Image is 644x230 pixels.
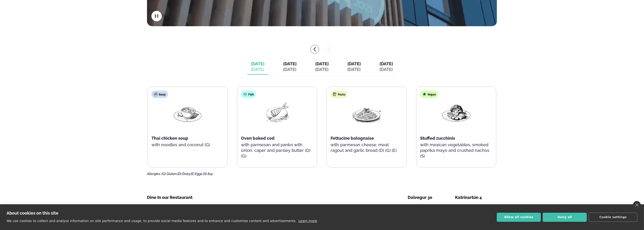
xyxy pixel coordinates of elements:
span: (E) Eggs, [191,172,203,176]
button: [DATE] [DATE] [344,59,365,75]
a: close [633,201,641,209]
p: with mexican vegetables, smoked paprika mayo and crushed nachos (S) [420,142,492,159]
span: [DATE] [380,61,393,66]
span: (S) Soy [203,172,213,176]
button: Allow all cookies [497,213,541,222]
span: [DATE] [251,61,264,66]
span: Stuffed zucchinis [420,136,455,141]
span: (G) Gluten, [162,172,177,176]
div: Katrínartún 4 [455,195,497,200]
img: Spagetti.png [352,102,382,124]
span: [DATE] [283,61,297,66]
span: Allergies: [147,172,161,176]
div: [DATE] [347,67,361,72]
div: [DATE] [251,67,264,72]
span: Thai chicken soup [151,136,188,141]
button: [DATE] [DATE] [312,59,332,75]
p: with noodles and coconut (G) [151,142,224,148]
span: [DATE] [347,61,361,66]
button: [DATE] [DATE] [279,59,300,75]
div: Dalvegur 30 [408,195,450,200]
img: soup.svg [154,92,158,96]
img: Fish.png [262,102,292,123]
div: [DATE] [315,67,329,72]
button: Deny all [543,213,587,222]
span: (D) Dairy, [177,172,191,176]
div: Fish [241,91,256,98]
button: Cookie settings [589,213,637,222]
strong: About cookies on this site [7,211,58,215]
p: with parmesan cheese, meat ragout and garlic bread (D) (G) (E) [331,142,403,153]
p: with parmesan and panko with onion, caper and parsley butter (D) (G) [241,142,313,159]
img: Soup.png [173,102,203,124]
div: [DATE] [380,67,393,72]
img: Vegan.svg [422,92,426,96]
img: pasta.svg [333,92,337,96]
button: [DATE] [DATE] [247,59,268,75]
div: Vegan [420,91,438,98]
button: menu-btn-left [310,45,319,54]
button: menu-btn-right [325,45,333,54]
span: Fettucine bolognaise [331,136,374,141]
div: Pasta [331,91,348,98]
div: [DATE] [283,67,297,72]
button: [DATE] [DATE] [376,59,397,75]
span: Dine In our Restaurant [147,195,192,200]
div: Soup [151,91,168,98]
span: Oven baked cod [241,136,275,141]
a: Learn more [298,219,317,223]
p: We use cookies to collect and analyse information on site performance and usage, to provide socia... [7,219,297,223]
img: Vegan.png [441,102,471,124]
span: [DATE] [315,61,329,66]
img: fish.svg [243,92,247,96]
